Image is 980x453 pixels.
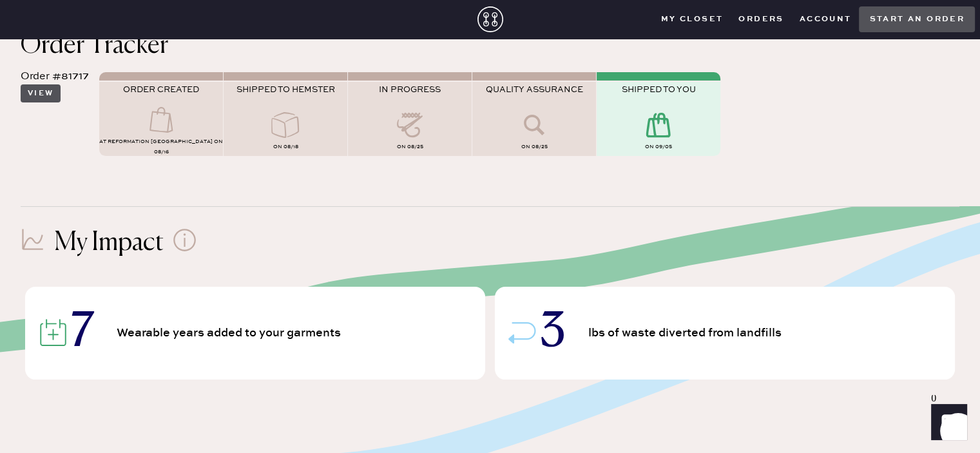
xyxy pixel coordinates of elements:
div: Order #81717 [21,69,89,84]
span: SHIPPED TO HEMSTER [236,84,335,95]
button: My Closet [653,10,731,29]
span: lbs of waste diverted from landfills [588,327,786,339]
span: QUALITY ASSURANCE [486,84,583,95]
span: on 08/25 [397,144,423,150]
button: View [21,84,61,102]
span: on 09/05 [645,144,672,150]
span: on 08/18 [273,144,298,150]
span: IN PROGRESS [379,84,441,95]
iframe: Front Chat [919,395,974,450]
h1: My Impact [54,227,164,258]
span: on 08/25 [521,144,548,150]
span: 3 [541,311,565,356]
span: Wearable years added to your garments [117,327,345,339]
span: 7 [72,311,93,356]
span: SHIPPED TO YOU [622,84,696,95]
span: ORDER CREATED [123,84,199,95]
button: Start an order [859,6,975,32]
span: Order Tracker [21,33,168,59]
button: Account [792,10,860,29]
button: Orders [731,10,791,29]
span: AT Reformation [GEOGRAPHIC_DATA] on 08/16 [99,139,223,155]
